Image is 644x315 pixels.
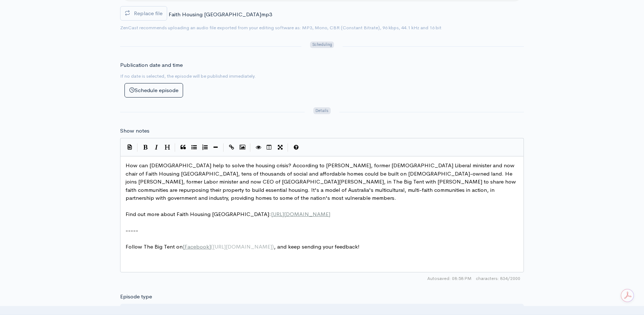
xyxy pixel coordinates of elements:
span: ) [272,243,274,250]
span: Find out more about Faith Housing [GEOGRAPHIC_DATA]: [126,211,330,217]
button: Italic [151,142,162,153]
button: Toggle Fullscreen [275,142,285,153]
button: Insert Show Notes Template [124,142,135,152]
button: Create Link [226,142,237,153]
i: | [223,143,224,152]
small: If no date is selected, the episode will be published immediately. [120,73,256,79]
button: Markdown Guide [291,142,301,153]
span: Scheduling [310,42,334,48]
button: Toggle Preview [253,142,264,153]
small: ZenCast recommends uploading an audio file exported from your editing software as: MP3, Mono, CBR... [120,25,441,31]
span: [URL][DOMAIN_NAME] [213,243,272,250]
button: Generic List [188,142,199,153]
label: Publication date and time [120,61,183,69]
span: Facebook [185,243,209,250]
span: 834/2000 [476,275,520,282]
span: ( [211,243,213,250]
label: Episode type [120,293,152,301]
button: Schedule episode [124,83,183,98]
button: Heading [162,142,173,153]
button: Insert Image [237,142,248,153]
span: Follow The Big Tent on , and keep sending your feedback! [126,243,360,250]
button: Toggle Side by Side [264,142,275,153]
span: ] [209,243,211,250]
button: Quote [178,142,188,153]
span: How can [DEMOGRAPHIC_DATA] help to solve the housing crisis? According to [PERSON_NAME], former [... [126,162,517,201]
label: Show notes [120,127,149,135]
span: Replace file [134,10,162,17]
span: Details [313,107,330,114]
span: [URL][DOMAIN_NAME] [271,211,330,217]
span: ----- [126,227,138,234]
i: | [137,143,138,152]
span: Autosaved: 08:58 PM [427,275,471,282]
button: Insert Horizontal Line [210,142,221,153]
i: | [175,143,175,152]
i: | [250,143,251,152]
span: Faith Housing [GEOGRAPHIC_DATA]mp3 [169,11,272,18]
button: Bold [140,142,151,153]
i: | [288,143,288,152]
span: [ [183,243,185,250]
button: Numbered List [199,142,210,153]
